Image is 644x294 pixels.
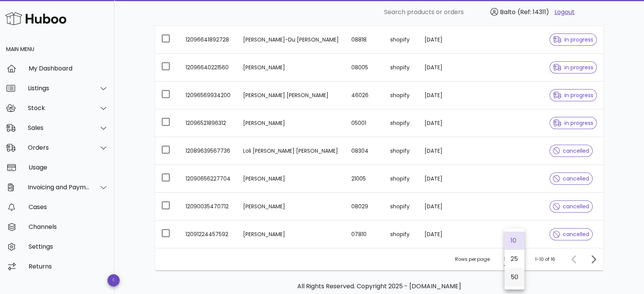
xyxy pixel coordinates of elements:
[553,120,593,126] span: in progress
[179,165,237,193] td: 12090656227704
[179,26,237,54] td: 12096641892728
[345,54,384,81] td: 08005
[384,54,418,81] td: shopify
[28,85,90,92] div: Listings
[511,273,518,281] div: 50
[384,26,418,54] td: shopify
[500,8,516,16] span: Balto
[553,204,589,209] span: cancelled
[29,263,108,270] div: Returns
[553,232,589,237] span: cancelled
[29,243,108,250] div: Settings
[179,54,237,81] td: 12096640221560
[511,255,518,262] div: 25
[179,137,237,165] td: 12089639567736
[418,165,467,193] td: [DATE]
[345,137,384,165] td: 08304
[28,144,90,151] div: Orders
[384,81,418,109] td: shopify
[237,81,345,109] td: [PERSON_NAME] [PERSON_NAME]
[237,109,345,137] td: [PERSON_NAME]
[384,193,418,220] td: shopify
[28,124,90,131] div: Sales
[418,54,467,81] td: [DATE]
[5,10,66,27] img: Huboo Logo
[553,65,593,70] span: in progress
[29,65,108,72] div: My Dashboard
[553,148,589,153] span: cancelled
[29,203,108,211] div: Cases
[237,193,345,220] td: [PERSON_NAME]
[28,104,90,112] div: Stock
[384,165,418,193] td: shopify
[237,26,345,54] td: [PERSON_NAME]-Du [PERSON_NAME]
[345,81,384,109] td: 46026
[511,237,518,244] div: 10
[161,282,597,291] p: All Rights Reserved. Copyright 2025 - [DOMAIN_NAME]
[345,220,384,248] td: 07810
[345,193,384,220] td: 08029
[384,109,418,137] td: shopify
[237,137,345,165] td: Loli [PERSON_NAME] [PERSON_NAME]
[179,109,237,137] td: 12096521896312
[554,8,575,17] a: Logout
[504,256,508,263] div: 10
[455,248,521,270] div: Rows per page:
[345,26,384,54] td: 08818
[553,37,593,42] span: in progress
[237,165,345,193] td: [PERSON_NAME]
[179,220,237,248] td: 12091224457592
[418,137,467,165] td: [DATE]
[179,81,237,109] td: 12096569934200
[29,223,108,230] div: Channels
[504,253,521,265] div: 10Rows per page:
[418,81,467,109] td: [DATE]
[29,164,108,171] div: Usage
[237,220,345,248] td: [PERSON_NAME]
[345,165,384,193] td: 21005
[418,193,467,220] td: [DATE]
[384,220,418,248] td: shopify
[345,109,384,137] td: 05001
[418,220,467,248] td: [DATE]
[553,176,589,181] span: cancelled
[586,252,600,266] button: Next page
[418,26,467,54] td: [DATE]
[179,193,237,220] td: 12090035470712
[28,184,90,191] div: Invoicing and Payments
[418,109,467,137] td: [DATE]
[517,8,549,16] span: (Ref: 14311)
[384,137,418,165] td: shopify
[553,93,593,98] span: in progress
[237,54,345,81] td: [PERSON_NAME]
[535,256,555,263] div: 1-10 of 16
